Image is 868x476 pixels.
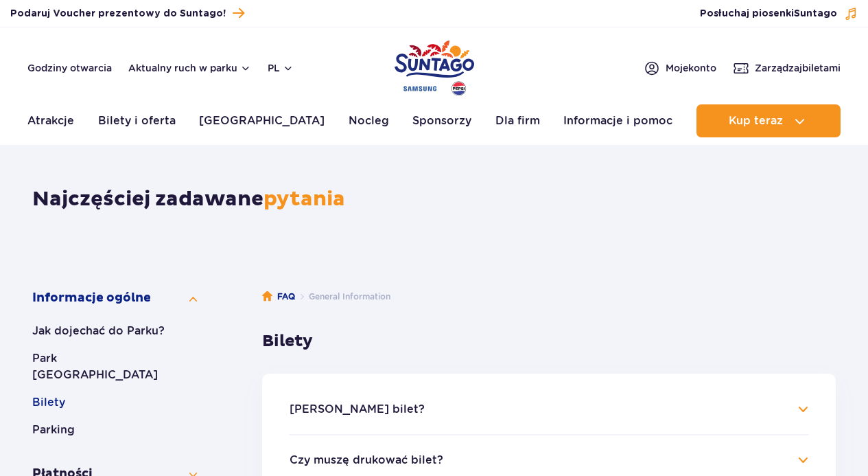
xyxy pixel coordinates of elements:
span: Zarządzaj biletami [755,61,841,75]
button: Bilety [32,394,197,411]
a: Informacje i pomoc [563,104,672,137]
button: Parking [32,422,197,438]
h1: Najczęściej zadawane [32,187,836,212]
a: Bilety i oferta [98,104,176,137]
span: Suntago [794,9,837,19]
span: Kup teraz [729,115,783,127]
a: Dla firm [495,104,540,137]
a: Godziny otwarcia [27,61,112,75]
a: Park of Poland [395,34,474,98]
button: Posłuchaj piosenkiSuntago [700,7,858,21]
a: Nocleg [349,104,389,137]
a: FAQ [262,290,295,304]
span: Moje konto [666,61,716,75]
span: pytania [263,186,345,212]
button: [PERSON_NAME] bilet? [290,403,425,416]
button: Jak dojechać do Parku? [32,323,197,339]
a: Atrakcje [27,104,74,137]
span: Podaruj Voucher prezentowy do Suntago! [10,7,226,21]
a: Mojekonto [644,60,716,76]
button: Czy muszę drukować bilet? [290,454,443,466]
li: General Information [295,290,390,304]
a: Sponsorzy [412,104,471,137]
button: Park [GEOGRAPHIC_DATA] [32,350,197,383]
a: Podaruj Voucher prezentowy do Suntago! [10,4,244,23]
h3: Bilety [262,331,836,352]
a: [GEOGRAPHIC_DATA] [199,104,325,137]
button: pl [268,61,294,75]
button: Kup teraz [696,104,841,137]
span: Posłuchaj piosenki [700,7,837,21]
button: Aktualny ruch w parku [128,63,251,73]
a: Zarządzajbiletami [733,60,841,76]
button: Informacje ogólne [32,290,197,306]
